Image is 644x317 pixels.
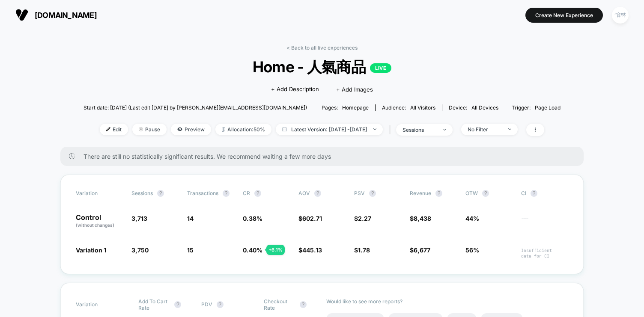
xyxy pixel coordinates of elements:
img: Visually logo [15,9,28,21]
div: 怡林 [612,7,629,24]
span: Transactions [187,190,218,196]
span: Revenue [410,190,431,196]
span: Home - 人氣商品 [107,57,537,77]
span: Insufficient data for CI [521,248,568,259]
span: There are still no statistically significant results. We recommend waiting a few more days [83,153,566,160]
button: [DOMAIN_NAME] [13,8,99,22]
a: < Back to all live experiences [286,44,358,51]
span: 6,677 [414,246,430,254]
span: Preview [171,124,211,135]
button: 怡林 [609,6,631,24]
span: $ [298,246,322,254]
img: end [139,127,143,131]
button: ? [217,301,224,308]
button: ? [300,301,307,308]
div: + 6.1 % [266,245,285,255]
span: 0.40 % [243,246,262,254]
span: 44% [465,215,479,222]
span: all devices [471,104,498,111]
span: 445.13 [302,246,322,254]
button: ? [174,301,181,308]
div: Audience: [382,104,435,111]
span: 3,750 [131,246,149,254]
span: Edit [100,124,128,135]
span: CR [243,190,250,196]
img: end [443,129,446,130]
span: $ [354,246,370,254]
button: ? [369,190,376,197]
span: Checkout Rate [264,298,295,311]
span: Variation [76,190,123,197]
span: Allocation: 50% [215,124,271,135]
span: Device: [442,104,505,111]
span: 8,438 [414,215,431,222]
span: + Add Images [336,86,373,93]
p: LIVE [370,63,391,73]
span: Sessions [131,190,153,196]
p: Would like to see more reports? [326,298,568,305]
span: | [387,124,396,136]
span: CI [521,190,568,197]
button: ? [314,190,321,197]
span: Latest Version: [DATE] - [DATE] [276,124,383,135]
span: 0.38 % [243,215,262,222]
div: sessions [402,127,437,133]
button: Create New Experience [525,8,603,23]
img: end [373,128,376,130]
button: ? [482,190,489,197]
span: Add To Cart Rate [138,298,170,311]
img: end [508,128,511,130]
span: [DOMAIN_NAME] [35,11,97,20]
span: AOV [298,190,310,196]
span: PDV [201,301,212,308]
img: calendar [282,127,287,131]
span: 2.27 [358,215,371,222]
span: Page Load [535,104,561,111]
span: 602.71 [302,215,322,222]
span: Variation [76,298,123,311]
span: $ [410,246,430,254]
div: Pages: [322,104,369,111]
span: Variation 1 [76,246,106,254]
span: 14 [187,215,194,222]
button: ? [435,190,442,197]
span: 3,713 [131,215,147,222]
span: OTW [465,190,513,197]
span: homepage [342,104,369,111]
span: All Visitors [410,104,435,111]
div: No Filter [468,126,502,133]
button: ? [157,190,164,197]
span: --- [521,216,568,228]
span: PSV [354,190,365,196]
p: Control [76,214,123,228]
img: edit [106,127,110,131]
span: $ [410,215,431,222]
span: $ [298,215,322,222]
span: $ [354,215,371,222]
span: 1.78 [358,246,370,254]
span: + Add Description [271,85,319,94]
div: Trigger: [512,104,561,111]
span: 15 [187,246,194,254]
span: Start date: [DATE] (Last edit [DATE] by [PERSON_NAME][EMAIL_ADDRESS][DOMAIN_NAME]) [83,104,307,111]
span: Pause [132,124,167,135]
button: ? [223,190,230,197]
span: (without changes) [76,222,114,228]
span: 56% [465,246,479,254]
img: rebalance [222,127,225,132]
button: ? [254,190,261,197]
button: ? [531,190,537,197]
